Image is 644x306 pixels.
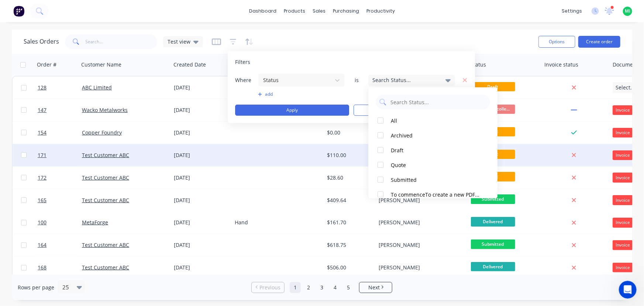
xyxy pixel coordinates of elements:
[327,152,371,159] div: $110.00
[54,105,93,113] div: Improvement
[38,211,82,234] a: 100
[38,197,47,204] span: 165
[38,167,82,189] a: 172
[111,231,148,260] button: Help
[616,129,630,136] span: Invoice
[15,105,51,113] div: New feature
[38,219,47,226] span: 100
[57,151,101,159] div: Feature update
[38,106,47,114] span: 147
[368,128,497,143] button: Archived
[390,95,486,109] input: Search Status...
[616,174,630,181] span: Invoice
[38,256,82,279] a: 168
[354,105,468,116] button: Clear
[38,144,82,166] a: 171
[471,239,515,249] span: Submitted
[174,264,229,271] div: [DATE]
[616,197,630,204] span: Invoice
[391,191,479,198] div: To commenceTo create a new PDF Template, follow these steps
[173,61,206,68] div: Created Date
[174,152,229,159] div: [DATE]
[82,174,129,181] a: Test Customer ABC
[38,174,47,181] span: 172
[82,219,108,226] a: MetaForge
[248,282,395,293] ul: Pagination
[38,76,82,99] a: 128
[15,118,119,126] div: Factory Weekly Updates - [DATE]
[82,241,129,248] a: Test Customer ABC
[616,152,630,159] span: Invoice
[303,282,314,293] a: Page 2
[391,117,479,125] div: All
[258,91,345,97] button: add
[368,284,380,291] span: Next
[15,151,54,159] div: Improvement
[379,197,461,204] div: [PERSON_NAME]
[368,143,497,157] button: Draft
[82,152,129,159] a: Test Customer ABC
[616,84,635,91] span: Select...
[13,6,24,17] img: Factory
[259,284,280,291] span: Previous
[15,210,119,217] div: Factory Weekly Updates - [DATE]
[616,106,630,114] span: Invoice
[471,262,515,271] span: Delivered
[7,99,140,141] div: New featureImprovementFactory Weekly Updates - [DATE]Hey, Factory pro there👋
[82,129,122,136] a: Copper Foundry
[327,197,371,204] div: $409.64
[174,84,229,91] div: [DATE]
[15,127,119,135] div: Hey, Factory pro there👋
[558,6,586,17] div: settings
[7,145,140,187] div: ImprovementFeature updateFactory Weekly Updates - [DATE]Hey, Factory pro there👋
[471,61,486,68] div: Status
[38,241,47,249] span: 164
[544,61,578,68] div: Invoice status
[38,129,47,136] span: 154
[619,281,637,299] iframe: Intercom live chat
[15,219,119,227] div: Hey, legend there👋
[24,38,59,45] h1: Sales Orders
[327,241,371,249] div: $618.75
[616,264,630,271] span: Invoice
[9,34,122,42] sub: From Team Factory
[538,36,575,48] button: Options
[327,219,371,226] div: $161.70
[471,194,515,204] span: Submitted
[245,6,280,17] a: dashboard
[82,264,129,271] a: Test Customer ABC
[37,61,56,68] div: Order #
[625,8,630,14] span: MI
[327,174,371,181] div: $28.60
[174,129,229,136] div: [DATE]
[11,249,26,254] span: Home
[327,264,371,271] div: $506.00
[280,6,309,17] div: products
[379,219,461,226] div: [PERSON_NAME]
[471,82,515,91] span: Draft
[174,241,229,249] div: [DATE]
[82,197,129,204] a: Test Customer ABC
[329,6,363,17] div: purchasing
[290,282,301,293] a: Page 1 is your current page
[174,174,229,181] div: [DATE]
[38,264,47,271] span: 168
[38,122,82,144] a: 154
[613,105,633,115] button: Invoice
[15,173,119,181] div: Hey, Factory pro there👋
[174,197,229,204] div: [DATE]
[74,231,111,260] button: News
[616,219,630,226] span: Invoice
[235,219,317,226] div: Hand
[349,76,364,84] span: is
[37,231,74,260] button: Messages
[168,38,190,45] span: Test view
[327,129,371,136] div: $0.00
[359,284,392,291] a: Next page
[379,241,461,249] div: [PERSON_NAME]
[235,105,349,116] button: Apply
[391,176,479,184] div: Submitted
[9,25,122,34] h2: Latest
[18,284,54,291] span: Rows per page
[235,76,257,84] span: Where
